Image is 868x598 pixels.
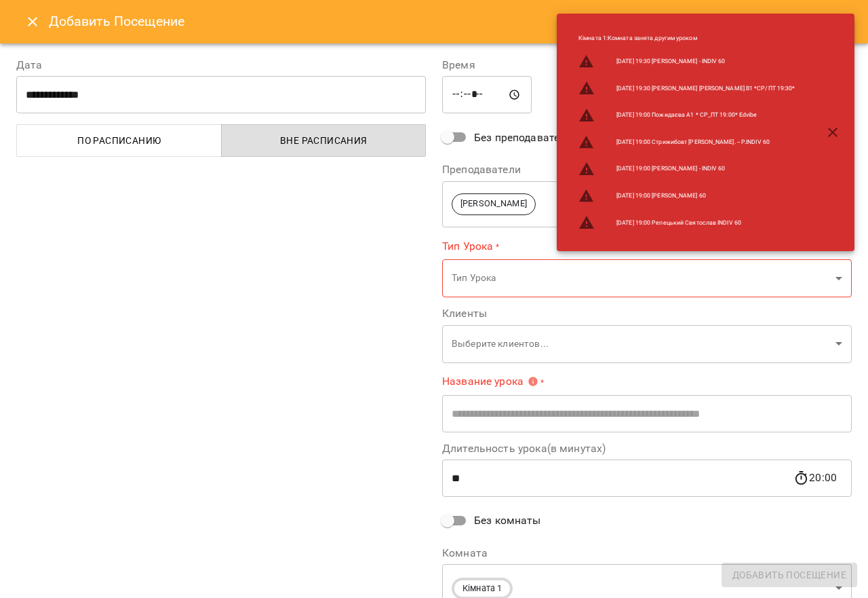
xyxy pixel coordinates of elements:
[25,132,214,149] span: По расписанию
[452,198,535,210] span: [PERSON_NAME]
[568,209,806,236] li: [DATE] 19:00 Репецький Святослав INDIV 60
[16,5,49,38] button: Close
[442,548,852,559] label: Комната
[442,259,852,298] div: Тип Урока
[230,132,418,149] span: Вне расписания
[442,238,852,254] label: Тип Урока
[568,183,806,210] li: [DATE] 19:00 [PERSON_NAME] 60
[568,48,806,75] li: [DATE] 19:30 [PERSON_NAME] - INDIV 60
[16,124,222,157] button: По расписанию
[442,164,852,175] label: Преподаватели
[16,60,426,71] label: Дата
[568,75,806,102] li: [DATE] 19:30 [PERSON_NAME] [PERSON_NAME] В1 *СР/ПТ 19:30*
[442,324,852,363] div: Выберите клиентов...
[442,376,538,387] span: Название урока
[49,11,852,32] h6: Добавить Посещение
[452,272,830,285] p: Тип Урока
[442,443,852,454] label: Длительность урока(в минутах)
[568,29,806,48] li: Кімната 1 : Комната занята другим уроком
[454,582,510,595] span: Кімната 1
[474,512,541,529] span: Без комнаты
[568,102,806,129] li: [DATE] 19:00 Пожидаєва А1 * СР_ПТ 19:00* Edvibe
[568,155,806,183] li: [DATE] 19:00 [PERSON_NAME] - INDIV 60
[442,308,852,319] label: Клиенты
[452,337,830,351] p: Выберите клиентов...
[528,376,538,387] svg: Укажите название урока или выберите клиентов
[474,130,572,146] span: Без преподавателя
[221,124,427,157] button: Вне расписания
[568,129,806,156] li: [DATE] 19:00 Стрижибовт [PERSON_NAME]. -- P.INDIV 60
[442,60,852,71] label: Время
[442,181,852,227] div: [PERSON_NAME]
